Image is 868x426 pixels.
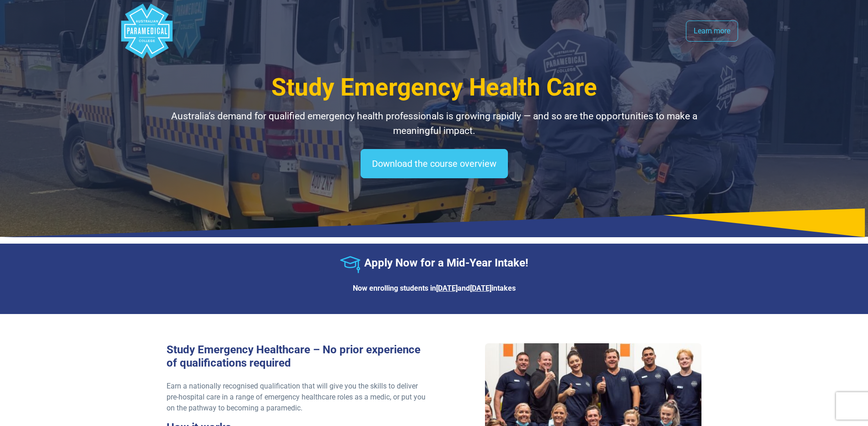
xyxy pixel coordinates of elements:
[361,149,508,178] a: Download the course overview
[364,256,528,269] strong: Apply Now for a Mid-Year Intake!
[167,343,429,370] h3: Study Emergency Healthcare – No prior experience of qualifications required
[271,73,597,101] span: Study Emergency Health Care
[436,284,458,293] u: [DATE]
[470,284,491,293] u: [DATE]
[167,381,429,414] p: Earn a nationally recognised qualification that will give you the skills to deliver pre-hospital ...
[167,109,702,138] p: Australia’s demand for qualified emergency health professionals is growing rapidly — and so are t...
[119,4,174,59] div: Australian Paramedical College
[353,284,516,293] strong: Now enrolling students in and intakes
[686,21,738,42] a: Learn more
